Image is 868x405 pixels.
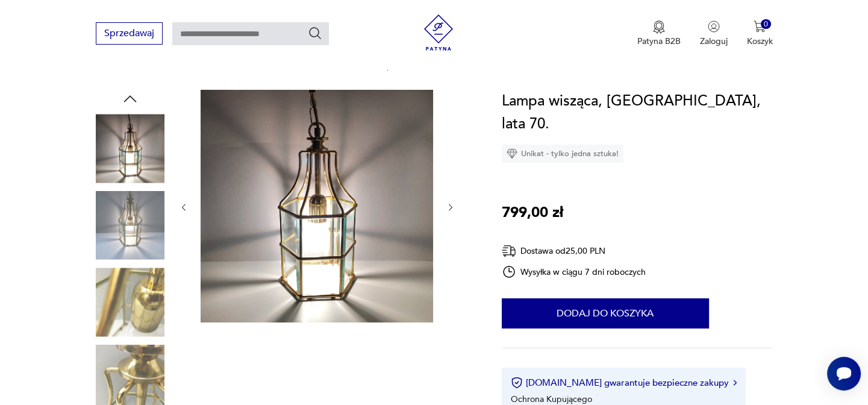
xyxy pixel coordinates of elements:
[708,20,720,33] img: Ikonka użytkownika
[653,20,665,34] img: Ikona medalu
[747,36,773,47] p: Koszyk
[502,90,773,136] h1: Lampa wisząca, [GEOGRAPHIC_DATA], lata 70.
[827,357,861,391] iframe: Smartsupp widget button
[295,61,354,71] a: Lampy sufitowe
[502,243,646,259] div: Dostawa od 25,00 PLN
[96,61,166,71] a: [DOMAIN_NAME]
[502,201,563,224] p: 799,00 zł
[502,145,623,163] div: Unikat - tylko jedna sztuka!
[637,36,681,47] p: Patyna B2B
[502,243,516,259] img: Ikona dostawy
[234,61,278,71] a: Oświetlenie
[747,20,773,47] button: 0Koszyk
[420,14,457,51] img: Patyna - sklep z meblami i dekoracjami vintage
[96,268,164,336] img: Zdjęcie produktu Lampa wisząca, Niemcy, lata 70.
[700,20,728,47] button: Zaloguj
[637,20,681,47] button: Patyna B2B
[754,20,766,33] img: Ikona koszyka
[96,30,163,39] a: Sprzedawaj
[183,61,217,71] a: Produkty
[502,265,646,279] div: Wysyłka w ciągu 7 dni roboczych
[761,19,771,30] div: 0
[96,114,164,183] img: Zdjęcie produktu Lampa wisząca, Niemcy, lata 70.
[371,61,552,71] p: Lampa wisząca, [GEOGRAPHIC_DATA], lata 70.
[507,148,517,159] img: Ikona diamentu
[201,90,433,322] img: Zdjęcie produktu Lampa wisząca, Niemcy, lata 70.
[700,36,728,47] p: Zaloguj
[511,377,737,389] button: [DOMAIN_NAME] gwarantuje bezpieczne zakupy
[96,191,164,260] img: Zdjęcie produktu Lampa wisząca, Niemcy, lata 70.
[502,298,709,328] button: Dodaj do koszyka
[308,26,322,40] button: Szukaj
[637,20,681,47] a: Ikona medaluPatyna B2B
[511,377,523,389] img: Ikona certyfikatu
[733,380,737,386] img: Ikona strzałki w prawo
[511,394,592,405] li: Ochrona Kupującego
[96,22,163,45] button: Sprzedawaj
